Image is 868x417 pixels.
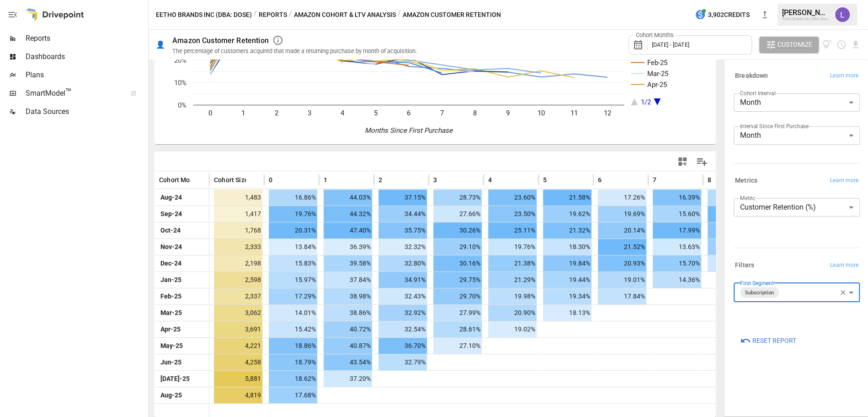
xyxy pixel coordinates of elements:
label: First Segment [740,279,774,287]
span: 36.39% [324,239,372,255]
span: 34.91% [378,272,427,288]
span: 17.84% [598,288,646,304]
text: 12 [603,109,611,117]
span: 27.66% [433,206,482,222]
span: 30.26% [433,222,482,238]
text: 10 [538,109,545,117]
span: 7 [653,175,656,184]
span: 1,417 [214,206,262,222]
text: 8 [473,109,477,117]
span: 25.11% [488,222,537,238]
span: [DATE] - [DATE] [652,41,689,48]
span: Cohort Month [159,175,200,184]
span: 35.75% [378,222,427,238]
span: 15.72% [708,222,756,238]
text: 7 [440,109,443,117]
span: 5,881 [214,371,262,387]
button: Amazon Cohort & LTV Analysis [294,9,396,21]
button: Sort [493,173,506,186]
span: 29.10% [433,239,482,255]
span: 15.60% [653,206,701,222]
span: 17.68% [269,387,317,403]
span: Feb-25 [159,288,183,304]
div: Amazon Customer Retention [172,36,269,45]
span: ™ [65,87,72,98]
span: 30.16% [433,255,482,271]
span: 32.92% [378,305,427,321]
span: 4,221 [214,338,262,354]
div: Month [734,93,860,112]
text: 4 [341,109,345,117]
span: 34.44% [378,206,427,222]
button: Sort [383,173,396,186]
span: 47.40% [324,222,372,238]
text: 2 [274,109,278,117]
span: 15.97% [269,272,317,288]
span: Sep-24 [159,206,183,222]
span: 19.69% [598,206,646,222]
div: Eetho Brands Inc (DBA: Dose) [782,17,830,21]
span: 16.23% [708,206,756,222]
text: Feb-25 [647,59,667,67]
div: / [254,9,257,21]
span: 37.15% [378,190,427,206]
label: Metric [740,194,755,202]
span: 37.84% [324,272,372,288]
span: 20.14% [598,222,646,238]
span: SmartModel [26,88,121,99]
button: Sort [602,173,615,186]
label: Interval Since First Purchase [740,122,809,130]
div: The percentage of customers acquired that made a returning purchase by month of acquisition. [172,48,417,54]
span: 39.58% [324,255,372,271]
button: Sort [192,173,204,186]
span: 21.32% [543,222,591,238]
span: 1,768 [214,222,262,238]
span: 19.44% [543,272,591,288]
span: 19.02% [488,321,537,337]
text: 1 [241,109,245,117]
div: Customer Retention (%) [734,198,860,217]
span: 44.32% [324,206,372,222]
span: 20.93% [598,255,646,271]
span: 8 [708,175,711,184]
button: Eetho Brands Inc (DBA: Dose) [156,9,252,21]
span: 19.84% [543,255,591,271]
span: 21.52% [598,239,646,255]
span: 4,819 [214,387,262,403]
text: Months Since First Purchase [365,126,453,135]
span: 18.86% [269,338,317,354]
span: [DATE]-25 [159,371,191,387]
text: 11 [570,109,578,117]
text: 0% [178,101,186,109]
button: Sort [247,173,260,186]
span: Apr-25 [159,321,182,337]
span: 27.99% [433,305,482,321]
span: 23.60% [488,190,537,206]
text: 3 [308,109,311,117]
span: May-25 [159,338,184,354]
img: Lindsay North [835,7,850,22]
span: 43.54% [324,354,372,370]
span: 20.90% [488,305,537,321]
span: 2,198 [214,255,262,271]
span: 21.58% [543,190,591,206]
text: 10% [174,79,186,87]
label: Cohort Interval [740,89,775,97]
span: Reset Report [752,335,796,347]
text: 9 [506,109,510,117]
span: Learn more [830,71,858,81]
button: View documentation [822,37,833,53]
span: 17.29% [269,288,317,304]
span: 23.50% [488,206,537,222]
span: 16.39% [653,190,701,206]
text: Apr-25 [647,81,667,89]
span: 13.63% [653,239,701,255]
button: Reset Report [734,332,803,349]
span: 14.36% [653,272,701,288]
span: 29.75% [433,272,482,288]
span: 21.38% [488,255,537,271]
h6: Breakdown [735,71,768,81]
button: Reports [259,9,287,21]
h6: Filters [735,260,754,271]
